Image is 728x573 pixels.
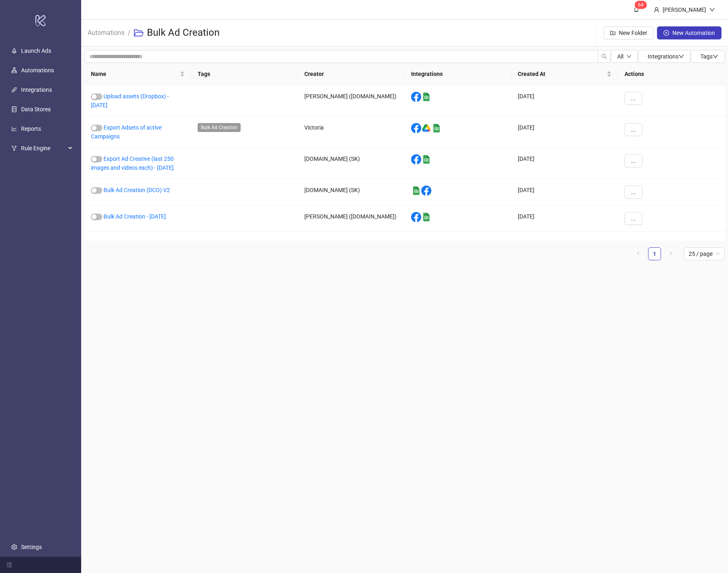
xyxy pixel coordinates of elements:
span: bell [633,6,639,12]
a: Upload assets (Dropbox) - [DATE] [91,93,169,108]
span: left [636,251,641,256]
button: right [664,247,677,260]
span: down [678,54,684,59]
a: Bulk Ad Creation - [DATE] [103,213,166,220]
span: Rule Engine [21,140,66,156]
th: Integrations [405,63,511,85]
button: New Automation [657,26,722,39]
span: 4 [641,2,644,8]
a: Settings [21,544,42,550]
div: [DOMAIN_NAME] (SK) [298,148,405,179]
button: Tagsdown [691,50,725,63]
button: Alldown [611,50,638,63]
button: ... [625,154,642,167]
span: ... [631,126,636,133]
span: right [668,251,673,256]
a: Data Stores [21,106,51,112]
span: New Folder [619,30,647,36]
span: 25 / page [689,248,720,260]
span: folder-add [610,30,616,36]
a: Automations [86,28,126,37]
th: Actions [618,63,725,85]
div: [DATE] [511,117,618,148]
a: Integrations [21,86,52,93]
span: ... [631,189,636,195]
li: / [128,20,131,46]
span: menu-fold [6,562,12,568]
span: plus-circle [663,30,669,36]
span: New Automation [672,30,715,36]
h3: Bulk Ad Creation [147,26,220,39]
th: Tags [191,63,298,85]
a: Export Ad Creative (last 250 images and videos each) - [DATE] [91,156,174,171]
button: ... [625,212,642,225]
span: ... [631,215,636,222]
a: Reports [21,125,41,132]
a: 1 [648,248,661,260]
span: 6 [638,2,641,8]
th: Creator [298,63,405,85]
span: Name [91,69,178,78]
span: search [601,54,607,59]
a: Launch Ads [21,48,51,54]
span: All [617,53,623,60]
div: Victoria [298,117,405,148]
th: Name [84,63,191,85]
a: Bulk Ad Creation (DCO) V2 [103,187,170,193]
button: New Folder [603,26,654,39]
span: Integrations [648,53,684,60]
div: [DATE] [511,205,618,232]
span: Bulk Ad Creation [198,123,241,132]
span: ... [631,95,636,102]
div: [PERSON_NAME] ([DOMAIN_NAME]) [298,85,405,117]
button: Integrationsdown [638,50,691,63]
button: left [632,247,645,260]
th: Created At [511,63,618,85]
button: ... [625,186,642,199]
div: [DATE] [511,148,618,179]
li: Previous Page [632,247,645,260]
div: [DATE] [511,179,618,205]
div: Page Size [684,247,725,260]
span: ... [631,158,636,164]
button: ... [625,92,642,105]
button: ... [625,123,642,136]
a: Automations [21,67,54,74]
li: Next Page [664,247,677,260]
span: Tags [700,53,718,60]
div: [PERSON_NAME] [659,5,709,14]
div: [DOMAIN_NAME] (SK) [298,179,405,205]
li: 1 [648,247,661,260]
span: down [709,7,715,13]
span: down [713,54,718,59]
span: Created At [518,69,605,78]
div: [DATE] [511,85,618,117]
div: [PERSON_NAME] ([DOMAIN_NAME]) [298,205,405,232]
span: fork [11,145,17,151]
span: folder-open [134,28,144,38]
a: Export Adsets of active Campaigns [91,124,162,140]
span: down [627,54,631,59]
span: user [654,7,659,13]
sup: 64 [635,1,647,9]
